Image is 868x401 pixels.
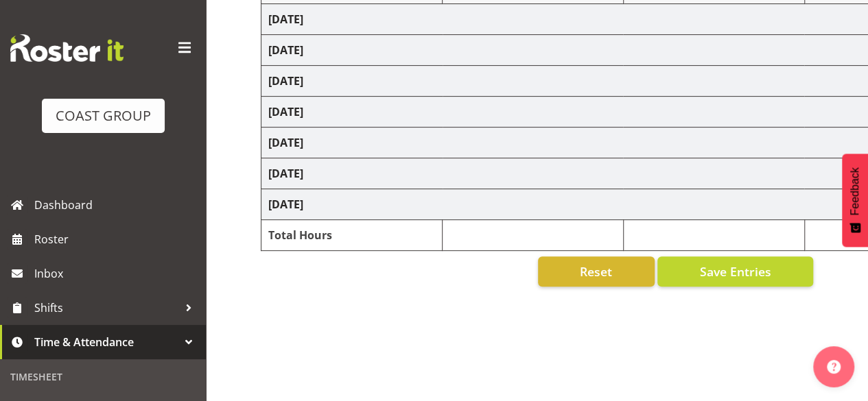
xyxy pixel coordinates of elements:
button: Reset [538,256,655,287]
span: Dashboard [34,195,199,215]
span: Shifts [34,297,178,318]
span: Feedback [849,167,861,215]
span: Save Entries [699,263,771,280]
span: Roster [34,229,199,250]
button: Save Entries [657,256,813,287]
button: Feedback - Show survey [842,154,868,247]
span: Time & Attendance [34,332,178,352]
td: Total Hours [261,220,443,251]
img: help-xxl-2.png [827,360,841,374]
div: COAST GROUP [56,106,151,126]
img: Rosterit website logo [10,34,124,62]
div: Timesheet [3,363,202,391]
span: Reset [580,263,612,280]
span: Inbox [34,263,199,284]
